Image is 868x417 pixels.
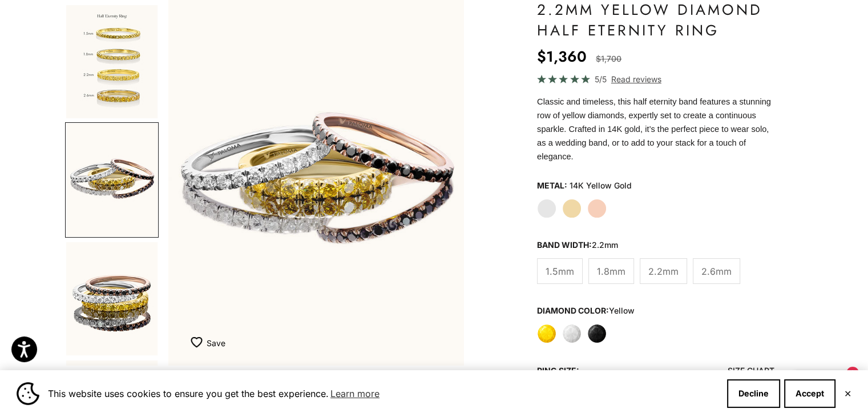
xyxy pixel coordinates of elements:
legend: Diamond Color: [537,302,635,319]
img: #YellowGold #WhiteGold #RoseGold [66,123,158,236]
button: Close [844,390,851,397]
legend: Ring Size: [537,362,579,379]
button: Go to item 11 [65,241,159,356]
a: 5/5 Read reviews [537,73,774,86]
legend: Metal: [537,177,567,194]
button: Add to Wishlist [191,331,225,354]
img: wishlist [191,336,207,348]
legend: Band Width: [537,236,618,254]
variant-option-value: yellow [609,306,635,315]
span: Classic and timeless, this half eternity band features a stunning row of yellow diamonds, expertl... [537,97,771,161]
img: Cookie banner [17,382,39,405]
a: Learn more [329,385,381,402]
span: 1.8mm [597,264,625,279]
span: This website uses cookies to ensure you get the best experience. [48,385,718,402]
img: #YellowGold #WhiteGold #RoseGold [66,242,158,355]
sale-price: $1,360 [537,45,587,68]
span: 1.5mm [546,264,574,279]
variant-option-value: 14K Yellow Gold [570,177,632,194]
button: Go to item 10 [65,122,159,238]
img: #YellowGold #WhiteGold #RoseGold [66,5,158,118]
compare-at-price: $1,700 [596,52,621,66]
span: 5/5 [595,73,607,86]
span: 2.6mm [701,264,732,279]
button: Go to item 9 [65,4,159,119]
button: Accept [784,379,835,408]
button: Decline [727,379,780,408]
variant-option-value: 2.2mm [592,240,618,250]
span: Read reviews [611,73,661,86]
span: 2.2mm [648,264,679,279]
a: Size Chart [728,366,774,375]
